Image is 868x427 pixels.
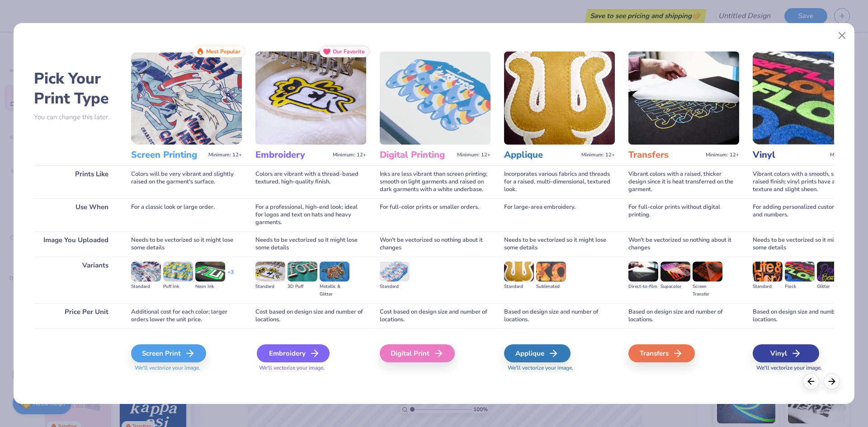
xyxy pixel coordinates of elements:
[628,344,695,362] div: Transfers
[227,268,234,284] div: + 3
[195,262,225,282] img: Neon Ink
[504,283,534,291] div: Standard
[380,303,491,328] div: Cost based on design size and number of locations.
[34,165,118,198] div: Prints Like
[163,262,193,282] img: Puff Ink
[333,48,365,55] span: Our Favorite
[817,262,847,282] img: Glitter
[288,262,317,282] img: 3D Puff
[320,283,349,298] div: Metallic & Glitter
[753,262,783,282] img: Standard
[255,303,366,328] div: Cost based on design size and number of locations.
[753,303,863,328] div: Based on design size and number of locations.
[504,262,534,282] img: Standard
[380,165,491,198] div: Inks are less vibrant than screen printing; smooth on light garments and raised on dark garments ...
[34,113,118,121] p: You can change this later.
[834,27,851,44] button: Close
[504,198,615,231] div: For large-area embroidery.
[817,283,847,291] div: Glitter
[195,283,225,291] div: Neon Ink
[380,231,491,257] div: Won't be vectorized so nothing about it changes
[257,344,330,362] div: Embroidery
[628,149,702,161] h3: Transfers
[255,231,366,257] div: Needs to be vectorized so it might lose some details
[131,165,242,198] div: Colors will be very vibrant and slightly raised on the garment's surface.
[380,262,410,282] img: Standard
[660,262,690,282] img: Supacolor
[628,262,658,282] img: Direct-to-film
[457,152,491,158] span: Minimum: 12+
[163,283,193,291] div: Puff Ink
[380,149,453,161] h3: Digital Printing
[333,152,366,158] span: Minimum: 12+
[753,364,863,372] span: We'll vectorize your image.
[255,149,329,161] h3: Embroidery
[380,52,491,145] img: Digital Printing
[131,303,242,328] div: Additional cost for each color; larger orders lower the unit price.
[504,364,615,372] span: We'll vectorize your image.
[131,231,242,257] div: Needs to be vectorized so it might lose some details
[131,149,205,161] h3: Screen Printing
[380,283,410,291] div: Standard
[753,198,863,231] div: For adding personalized custom names and numbers.
[255,364,366,372] span: We'll vectorize your image.
[753,231,863,257] div: Needs to be vectorized so it might lose some details
[208,152,242,158] span: Minimum: 12+
[628,52,739,145] img: Transfers
[504,303,615,328] div: Based on design size and number of locations.
[131,262,161,282] img: Standard
[785,283,815,291] div: Flock
[34,69,118,108] h2: Pick Your Print Type
[255,283,285,291] div: Standard
[753,283,783,291] div: Standard
[504,231,615,257] div: Needs to be vectorized so it might lose some details
[131,283,161,291] div: Standard
[504,52,615,145] img: Applique
[504,149,578,161] h3: Applique
[536,262,566,282] img: Sublimated
[693,262,722,282] img: Screen Transfer
[785,262,815,282] img: Flock
[660,283,690,291] div: Supacolor
[34,303,118,328] div: Price Per Unit
[380,344,455,362] div: Digital Print
[380,198,491,231] div: For full-color prints or smaller orders.
[255,198,366,231] div: For a professional, high-end look; ideal for logos and text on hats and heavy garments.
[830,152,863,158] span: Minimum: 12+
[131,344,206,362] div: Screen Print
[628,198,739,231] div: For full-color prints without digital printing.
[753,149,826,161] h3: Vinyl
[753,344,819,362] div: Vinyl
[628,303,739,328] div: Based on design size and number of locations.
[581,152,615,158] span: Minimum: 12+
[628,231,739,257] div: Won't be vectorized so nothing about it changes
[131,52,242,145] img: Screen Printing
[34,257,118,303] div: Variants
[504,165,615,198] div: Incorporates various fabrics and threads for a raised, multi-dimensional, textured look.
[753,165,863,198] div: Vibrant colors with a smooth, slightly raised finish; vinyl prints have a consistent texture and ...
[536,283,566,291] div: Sublimated
[628,165,739,198] div: Vibrant colors with a raised, thicker design since it is heat transferred on the garment.
[693,283,722,298] div: Screen Transfer
[206,48,241,55] span: Most Popular
[255,52,366,145] img: Embroidery
[320,262,349,282] img: Metallic & Glitter
[288,283,317,291] div: 3D Puff
[504,344,571,362] div: Applique
[34,231,118,257] div: Image You Uploaded
[255,262,285,282] img: Standard
[131,364,242,372] span: We'll vectorize your image.
[255,165,366,198] div: Colors are vibrant with a thread-based textured, high-quality finish.
[628,283,658,291] div: Direct-to-film
[34,198,118,231] div: Use When
[131,198,242,231] div: For a classic look or large order.
[706,152,739,158] span: Minimum: 12+
[753,52,863,145] img: Vinyl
